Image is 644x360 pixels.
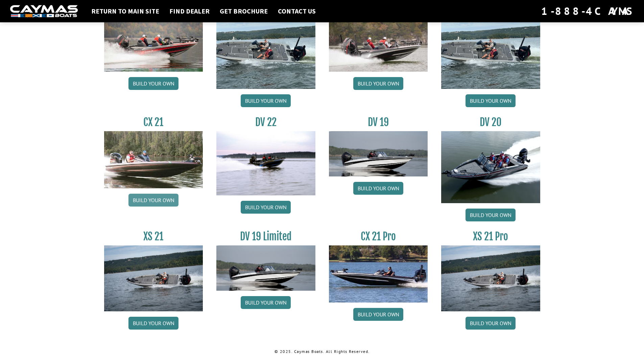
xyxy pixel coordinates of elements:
img: DV22_original_motor_cropped_for_caymas_connect.jpg [216,131,315,195]
h3: CX 21 Pro [329,230,428,243]
a: Contact Us [275,7,319,16]
img: CX-21Pro_thumbnail.jpg [329,245,428,302]
img: dv-19-ban_from_website_for_caymas_connect.png [216,245,315,291]
img: XS_21_thumbnail.jpg [104,245,203,311]
a: Build your own [128,77,178,90]
a: Return to main site [88,7,163,16]
a: Build your own [466,209,516,221]
img: dv-19-ban_from_website_for_caymas_connect.png [329,131,428,176]
a: Build your own [353,182,403,195]
a: Build your own [128,317,178,330]
h3: XS 21 Pro [441,230,540,243]
a: Find Dealer [166,7,213,16]
img: CX-20Pro_thumbnail.jpg [329,15,428,72]
p: © 2025. Caymas Boats. All Rights Reserved. [104,349,540,355]
img: XS_20_resized.jpg [441,15,540,89]
a: Build your own [353,77,403,90]
h3: DV 20 [441,116,540,128]
h3: DV 22 [216,116,315,128]
a: Build your own [353,308,403,321]
img: DV_20_from_website_for_caymas_connect.png [441,131,540,203]
h3: DV 19 [329,116,428,128]
h3: XS 21 [104,230,203,243]
a: Build your own [466,94,516,107]
img: XS_21_thumbnail.jpg [441,245,540,311]
h3: CX 21 [104,116,203,128]
a: Build your own [241,296,291,309]
a: Build your own [241,201,291,214]
a: Build your own [128,194,178,207]
a: Get Brochure [216,7,271,16]
a: Build your own [466,317,516,330]
img: CX21_thumb.jpg [104,131,203,188]
img: XS_20_resized.jpg [216,15,315,89]
div: 1-888-4CAYMAS [541,4,634,19]
img: CX-20_thumbnail.jpg [104,15,203,72]
h3: DV 19 Limited [216,230,315,243]
img: white-logo-c9c8dbefe5ff5ceceb0f0178aa75bf4bb51f6bca0971e226c86eb53dfe498488.png [10,5,78,18]
a: Build your own [241,94,291,107]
